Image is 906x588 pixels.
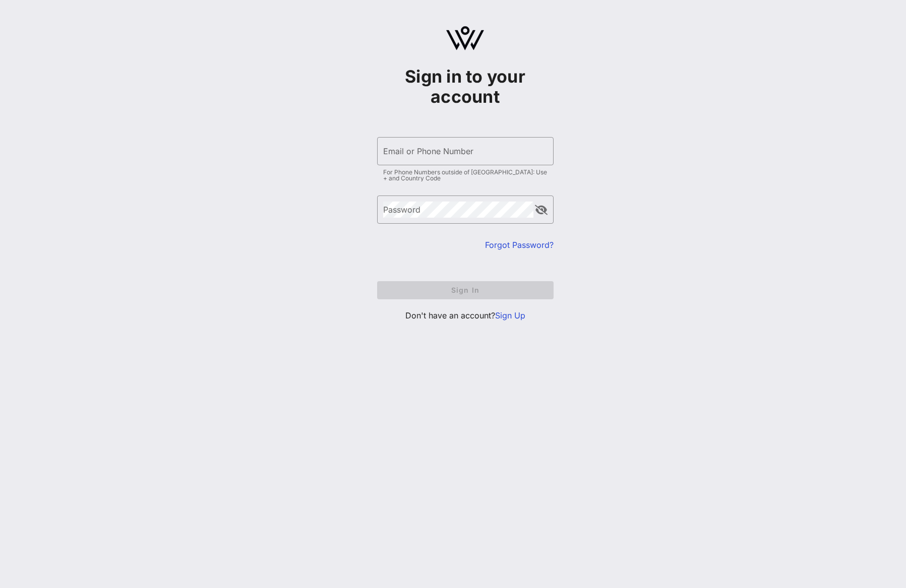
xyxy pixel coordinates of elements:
h1: Sign in to your account [377,67,554,107]
a: Sign Up [495,310,525,320]
div: For Phone Numbers outside of [GEOGRAPHIC_DATA]: Use + and Country Code [383,169,548,181]
p: Don't have an account? [377,309,554,321]
img: logo.svg [446,26,484,50]
button: append icon [535,205,548,215]
a: Forgot Password? [485,240,554,250]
